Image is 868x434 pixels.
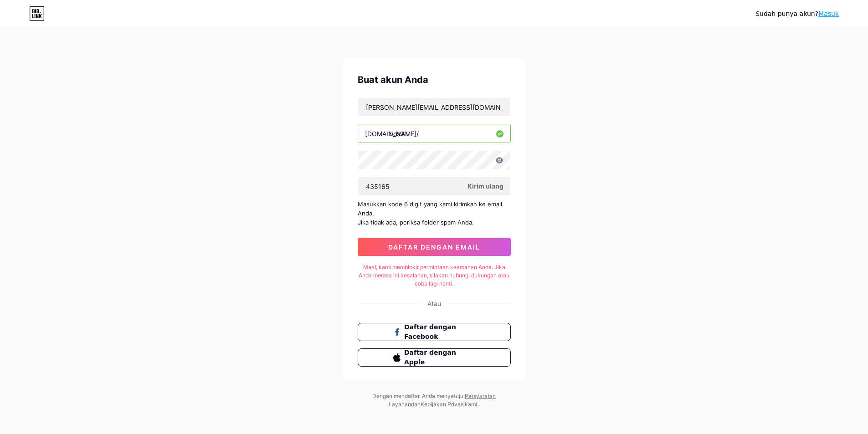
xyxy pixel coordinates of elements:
button: Daftar dengan Facebook [358,323,511,341]
font: Masukkan kode 6 digit yang kami kirimkan ke email Anda. [358,200,502,217]
font: Atau [427,300,441,307]
button: daftar dengan email [358,238,511,256]
font: Maaf, kami memblokir permintaan keamanan Anda. Jika Anda merasa ini kesalahan, silakan hubungi du... [359,264,509,287]
font: Jika tidak ada, periksa folder spam Anda. [358,219,474,226]
button: Daftar dengan Apple [358,348,511,367]
font: Buat akun Anda [358,74,428,85]
font: Sudah punya akun? [755,10,818,17]
font: Kirim ulang [467,182,503,190]
a: Kebijakan Privasi [421,401,465,408]
font: daftar dengan email [388,243,480,251]
font: Daftar dengan Facebook [404,323,456,340]
input: nama belakang [358,124,510,143]
input: E-mail [358,98,510,116]
font: Daftar dengan Apple [404,349,456,366]
a: Masuk [818,10,839,17]
font: kami . [465,401,480,408]
input: Tempel kode masuk [358,177,510,195]
font: dan [411,401,421,408]
font: Dengan mendaftar, Anda menyetujui [372,393,465,399]
font: [DOMAIN_NAME]/ [365,130,419,138]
